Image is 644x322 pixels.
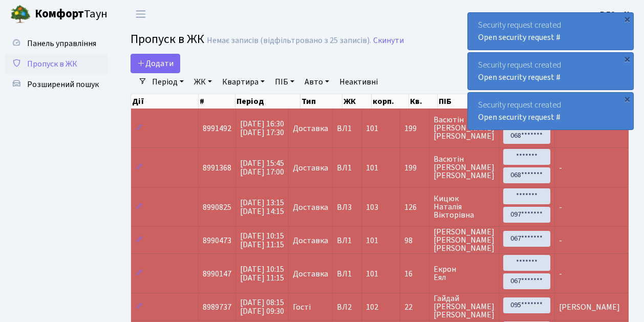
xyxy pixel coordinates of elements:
b: ВЛ2 -. К. [600,9,632,20]
a: Додати [131,54,180,73]
span: 199 [404,124,425,133]
th: Тип [300,94,342,109]
span: 16 [404,270,425,278]
span: Гості [293,303,311,311]
span: ВЛ1 [337,164,357,172]
a: Пропуск в ЖК [5,54,108,74]
a: Скинути [373,36,404,46]
th: Кв. [409,94,438,109]
span: Екрон Еял [434,265,495,282]
div: Security request created [468,53,633,90]
span: Доставка [293,124,328,133]
span: Таун [35,6,108,23]
span: [PERSON_NAME] [PERSON_NAME] [PERSON_NAME] [434,228,495,252]
a: Панель управління [5,33,108,54]
span: 8990147 [203,268,231,280]
span: Кицюк Наталія Вікторівна [434,195,495,219]
span: 101 [366,235,378,246]
span: Доставка [293,237,328,245]
a: Open security request # [478,72,561,83]
div: Security request created [468,13,633,50]
th: корп. [372,94,409,109]
span: - [559,162,562,174]
span: ВЛ1 [337,237,357,245]
th: Період [235,94,300,109]
a: Період [148,73,188,91]
th: ЖК [342,94,372,109]
span: 8991368 [203,162,231,174]
span: [DATE] 10:15 [DATE] 11:15 [240,230,284,250]
span: Доставка [293,164,328,172]
span: [DATE] 08:15 [DATE] 09:30 [240,297,284,317]
b: Комфорт [35,6,84,22]
span: ВЛ2 [337,303,357,311]
span: 22 [404,303,425,311]
span: - [559,202,562,213]
span: ВЛ3 [337,203,357,211]
span: 103 [366,202,378,213]
span: 8989737 [203,302,231,313]
span: Гайдай [PERSON_NAME] [PERSON_NAME] [434,294,495,319]
span: 101 [366,123,378,134]
span: Пропуск в ЖК [27,58,77,70]
a: Open security request # [478,32,561,43]
a: ВЛ2 -. К. [600,8,632,20]
span: [DATE] 15:45 [DATE] 17:00 [240,158,284,178]
span: [DATE] 16:30 [DATE] 17:30 [240,118,284,138]
span: 101 [366,268,378,280]
span: 8991492 [203,123,231,134]
div: Немає записів (відфільтровано з 25 записів). [207,36,371,46]
th: Дії [131,94,199,109]
a: ЖК [190,73,216,91]
button: Переключити навігацію [128,6,154,23]
span: Розширений пошук [27,79,99,90]
span: Доставка [293,203,328,211]
a: Неактивні [335,73,382,91]
th: # [199,94,235,109]
span: 126 [404,203,425,211]
a: Квартира [218,73,269,91]
div: × [622,14,632,24]
span: [DATE] 13:15 [DATE] 14:15 [240,197,284,217]
span: Пропуск в ЖК [131,30,204,48]
span: 98 [404,237,425,245]
div: Security request created [468,93,633,130]
a: Авто [300,73,333,91]
span: 101 [366,162,378,174]
span: Панель управління [27,38,96,49]
div: × [622,54,632,64]
a: ПІБ [271,73,298,91]
span: 199 [404,164,425,172]
div: × [622,94,632,104]
img: logo.png [10,4,31,25]
th: ПІБ [438,94,508,109]
span: - [559,235,562,246]
span: 8990825 [203,202,231,213]
span: [DATE] 10:15 [DATE] 11:15 [240,264,284,284]
a: Open security request # [478,112,561,123]
a: Розширений пошук [5,74,108,95]
span: Додати [137,58,174,69]
span: Васютін [PERSON_NAME] [PERSON_NAME] [434,155,495,180]
span: ВЛ1 [337,124,357,133]
span: [PERSON_NAME] [559,302,620,313]
span: 8990473 [203,235,231,246]
span: Доставка [293,270,328,278]
span: - [559,268,562,280]
span: Васютін [PERSON_NAME] [PERSON_NAME] [434,116,495,140]
span: ВЛ1 [337,270,357,278]
span: 102 [366,302,378,313]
